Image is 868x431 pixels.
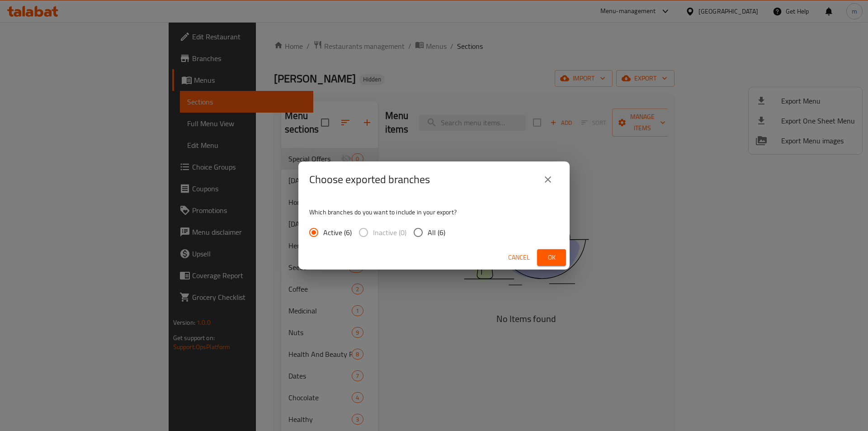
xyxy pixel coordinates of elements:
span: Ok [544,252,559,263]
span: All (6) [428,227,445,238]
h2: Choose exported branches [309,172,430,187]
span: Active (6) [323,227,352,238]
button: Cancel [505,249,533,266]
span: Cancel [508,252,530,263]
button: Ok [537,249,566,266]
button: close [537,169,559,190]
span: Inactive (0) [373,227,406,238]
p: Which branches do you want to include in your export? [309,208,559,217]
